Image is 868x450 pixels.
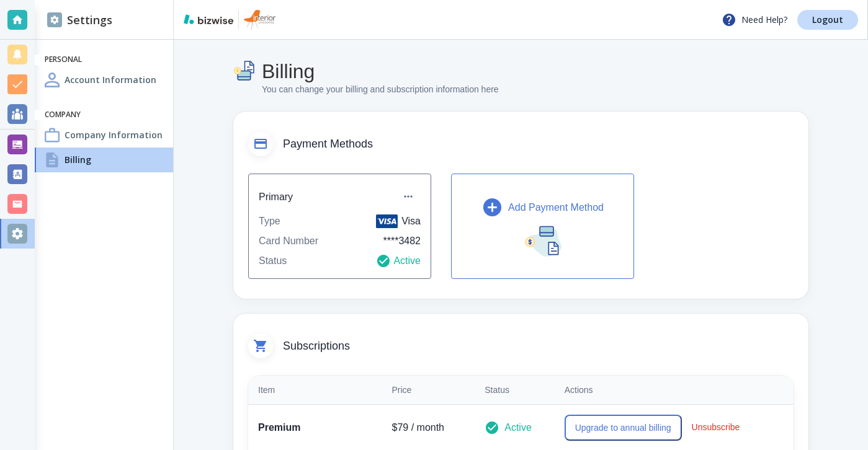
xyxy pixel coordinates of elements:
[259,189,293,205] h6: Primary
[248,376,382,405] th: Item
[47,12,112,29] h2: Settings
[45,110,163,120] h6: Company
[283,138,794,151] span: Payment Methods
[65,128,163,141] h4: Company Information
[812,15,843,24] p: Logout
[65,153,91,166] h4: Billing
[687,415,745,439] button: Unsubscribe
[283,340,794,353] span: Subscriptions
[35,148,173,172] a: BillingBilling
[65,73,156,86] h4: Account Information
[391,420,465,435] p: $ 79 / month
[262,60,499,83] h4: Billing
[233,60,257,83] img: Billing
[451,174,634,279] button: Add Payment Method
[262,83,499,97] p: You can change your billing and subscription information here
[244,10,275,30] img: Interior Landscapes
[35,68,173,92] a: Account InformationAccount Information
[382,376,475,405] th: Price
[259,214,280,229] p: Type
[376,214,398,228] img: Visa
[35,123,173,148] a: Company InformationCompany Information
[376,214,421,229] p: Visa
[565,415,682,441] button: Upgrade to annual billing
[45,55,163,65] h6: Personal
[376,254,421,268] p: Active
[184,14,233,24] img: bizwise
[259,254,287,268] p: Status
[258,420,372,435] p: Premium
[259,234,318,249] p: Card Number
[797,10,858,30] a: Logout
[47,12,62,27] img: DashboardSidebarSettings.svg
[475,376,554,405] th: Status
[722,12,787,27] p: Need Help?
[508,200,604,215] p: Add Payment Method
[504,420,532,435] p: Active
[555,376,794,405] th: Actions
